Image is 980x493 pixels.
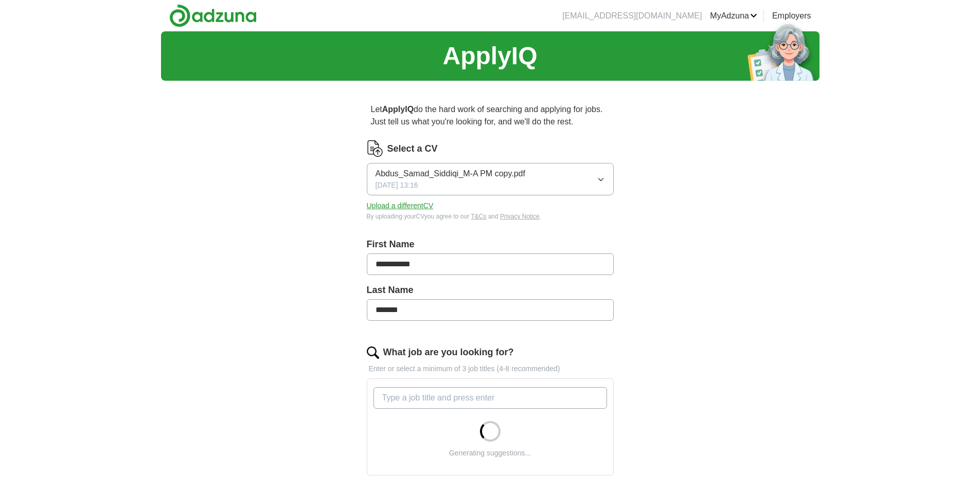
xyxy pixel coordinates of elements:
a: MyAdzuna [710,10,757,22]
strong: ApplyIQ [382,105,414,114]
label: Select a CV [387,142,438,156]
img: Adzuna logo [169,4,257,27]
a: Employers [772,10,811,22]
p: Let do the hard work of searching and applying for jobs. Just tell us what you're looking for, an... [367,99,614,132]
a: T&Cs [471,213,486,220]
label: First Name [367,238,614,251]
button: Abdus_Samad_Siddiqi_M-A PM copy.pdf[DATE] 13:16 [367,163,614,195]
img: CV Icon [367,140,383,157]
li: [EMAIL_ADDRESS][DOMAIN_NAME] [562,10,702,22]
input: Type a job title and press enter [373,387,607,409]
img: search.png [367,346,379,359]
label: Last Name [367,283,614,297]
a: Privacy Notice [500,213,540,220]
p: Enter or select a minimum of 3 job titles (4-8 recommended) [367,363,614,374]
label: What job are you looking for? [383,345,514,359]
div: Generating suggestions... [449,448,531,459]
span: [DATE] 13:16 [376,180,418,191]
button: Upload a differentCV [367,200,434,211]
div: By uploading your CV you agree to our and . [367,212,614,221]
span: Abdus_Samad_Siddiqi_M-A PM copy.pdf [376,168,525,180]
h1: ApplyIQ [442,38,537,75]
